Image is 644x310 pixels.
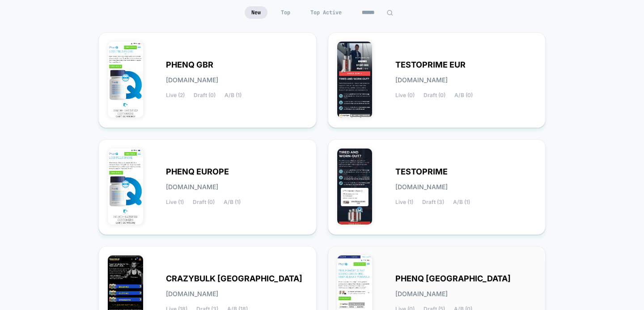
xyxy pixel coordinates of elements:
img: edit [386,9,393,16]
span: Live (0) [395,92,415,98]
span: Top Active [304,6,348,19]
span: [DOMAIN_NAME] [166,77,218,83]
span: Draft (0) [424,92,445,98]
span: Draft (3) [422,199,444,205]
span: A/B (1) [225,92,241,98]
span: TESTOPRIME [395,169,448,175]
img: TESTOPRIME_EUR [337,42,373,118]
img: TESTOPRIME [337,149,373,225]
span: Live (1) [166,199,184,205]
span: A/B (0) [454,92,473,98]
span: New [245,6,267,19]
span: Live (1) [395,199,413,205]
span: [DOMAIN_NAME] [166,184,218,190]
img: PHENQ_EUROPE [108,149,143,225]
span: Top [274,6,297,19]
img: PHENQ_GBR [108,42,143,118]
span: PHENQ [GEOGRAPHIC_DATA] [395,276,511,282]
span: TESTOPRIME EUR [395,62,466,68]
span: CRAZYBULK [GEOGRAPHIC_DATA] [166,276,302,282]
span: A/B (1) [453,199,470,205]
span: [DOMAIN_NAME] [395,184,448,190]
span: A/B (1) [224,199,241,205]
span: Draft (0) [194,92,216,98]
span: Draft (0) [193,199,215,205]
span: Live (2) [166,92,185,98]
span: PHENQ EUROPE [166,169,229,175]
span: [DOMAIN_NAME] [166,291,218,297]
span: [DOMAIN_NAME] [395,77,448,83]
span: PHENQ GBR [166,62,213,68]
span: [DOMAIN_NAME] [395,291,448,297]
